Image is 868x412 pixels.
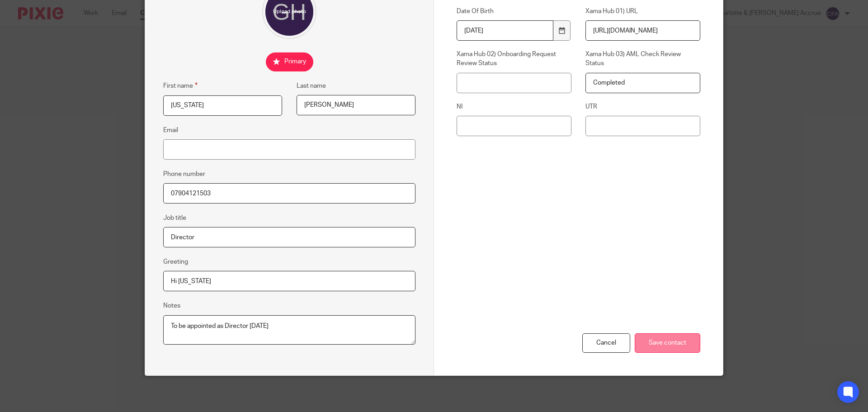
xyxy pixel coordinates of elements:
[163,81,198,91] label: First name
[163,301,180,310] label: Notes
[163,213,186,223] label: Job title
[163,271,415,291] input: e.g. Dear Mrs. Appleseed or Hi Sam
[457,20,553,41] input: YYYY-MM-DD
[585,50,700,68] label: Xama Hub 03) AML Check Review Status
[163,315,415,345] textarea: To be appointed as Director [DATE]
[635,333,700,353] input: Save contact
[297,81,326,90] label: Last name
[163,126,178,135] label: Email
[457,50,571,68] label: Xama Hub 02) Onboarding Request Review Status
[585,7,700,16] label: Xama Hub 01) URL
[163,257,188,266] label: Greeting
[163,170,205,179] label: Phone number
[457,102,571,111] label: NI
[585,102,700,111] label: UTR
[582,333,630,353] div: Cancel
[457,7,571,16] label: Date Of Birth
